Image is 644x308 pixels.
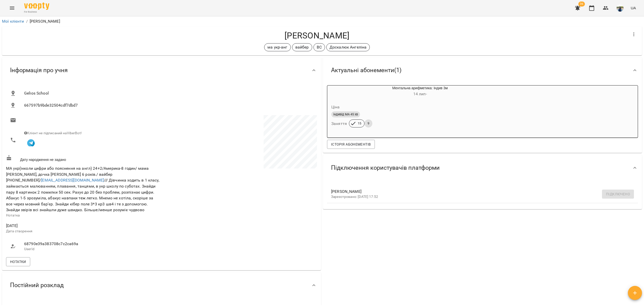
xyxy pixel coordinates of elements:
p: ВС [317,44,322,50]
div: вайбер [292,43,312,51]
p: Дата створення [6,229,160,234]
span: Інформація про учня [10,66,68,74]
nav: breadcrumb [2,18,642,24]
span: індивід МА 45 хв [331,112,360,117]
span: Актуальні абонементи ( 1 ) [331,66,401,74]
img: 79bf113477beb734b35379532aeced2e.jpg [617,5,624,12]
h6: Ціна [331,104,340,111]
p: Доскалюк Ангеліна [330,44,367,50]
button: Клієнт підписаний на VooptyBot [24,136,38,149]
button: Ментальна арифметика: Індив 3м14 лип- Цінаіндивід МА 45 хвЗаняття159 [327,85,489,134]
p: Зареєстровано: [DATE] 17:52 [331,194,626,199]
span: 36 [578,2,585,7]
a: [EMAIL_ADDRESS][DOMAIN_NAME] [41,178,104,183]
div: Підключення користувачів платформи [323,155,642,181]
p: ма укр-анг [267,44,287,50]
p: UserId [24,247,156,252]
span: Постійний розклад [10,281,64,289]
span: Історія абонементів [331,141,371,147]
span: For Business [24,10,49,14]
div: ма укр-анг [264,43,291,51]
button: Історія абонементів [327,140,375,149]
div: Інформація про учня [2,57,321,83]
p: [PERSON_NAME] [30,18,60,24]
img: Voopty Logo [24,3,49,10]
p: Нотатка [6,213,160,218]
p: вайбер [295,44,309,50]
div: ВС [313,43,325,51]
div: Доскалюк Ангеліна [326,43,370,51]
span: UA [631,5,636,11]
span: МА укр(інколи цифри або пояснення на англ) 24+2/Америка-8 годин/ мама [PERSON_NAME], дочка [PERSO... [6,166,159,212]
span: 9 [365,121,372,126]
h4: [PERSON_NAME] [6,30,628,41]
span: Клієнт не підписаний на ViberBot! [24,131,82,135]
img: Telegram [27,139,35,147]
span: Нотатки [10,259,26,265]
a: Мої клієнти [2,19,24,24]
div: Ментальна арифметика: Індив 3м [351,85,489,98]
button: Menu [6,2,18,14]
li: / [26,18,28,24]
div: Актуальні абонементи(1) [323,57,642,83]
div: Постійний розклад [2,272,321,298]
span: [DATE] [6,223,160,229]
div: Дату народження не задано [5,154,162,163]
button: Нотатки [6,257,30,266]
span: 15 [355,121,364,126]
button: UA [629,3,638,13]
span: 68790e39a383708c7c2ca69a [24,241,156,247]
span: Gelios School [24,90,313,96]
span: 667597b9bde32504cdf7dbd7 [24,102,313,108]
span: [PERSON_NAME] [331,189,626,195]
h6: Заняття [331,120,347,127]
span: Підключення користувачів платформи [331,164,440,172]
span: 14 лип - [413,92,427,96]
div: Ментальна арифметика: Індив 3м [327,85,351,98]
